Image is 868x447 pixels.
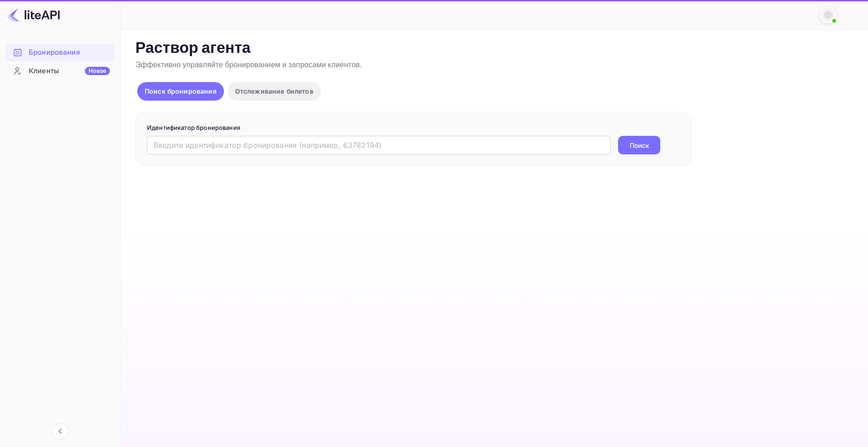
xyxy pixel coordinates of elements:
ya-tr-span: Отслеживание билетов [235,87,313,95]
button: Поиск [618,136,660,154]
img: Логотип LiteAPI [7,7,60,22]
ya-tr-span: Бронирования [29,47,80,58]
a: Бронирования [6,44,115,61]
button: Свернуть навигацию [52,423,69,440]
ya-tr-span: Поиск [630,140,649,150]
ya-tr-span: Идентификатор бронирования [147,124,240,131]
ya-tr-span: Эффективно управляйте бронированием и запросами клиентов. [135,60,362,70]
div: Бронирования [6,44,115,62]
div: КлиентыНовое [6,62,115,80]
ya-tr-span: Поиск бронирования [145,87,217,95]
input: Введите идентификатор бронирования (например, 63782194) [147,136,611,154]
ya-tr-span: Раствор агента [135,38,251,58]
ya-tr-span: Новое [89,67,106,74]
ya-tr-span: Клиенты [29,66,59,77]
a: КлиентыНовое [6,62,115,79]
